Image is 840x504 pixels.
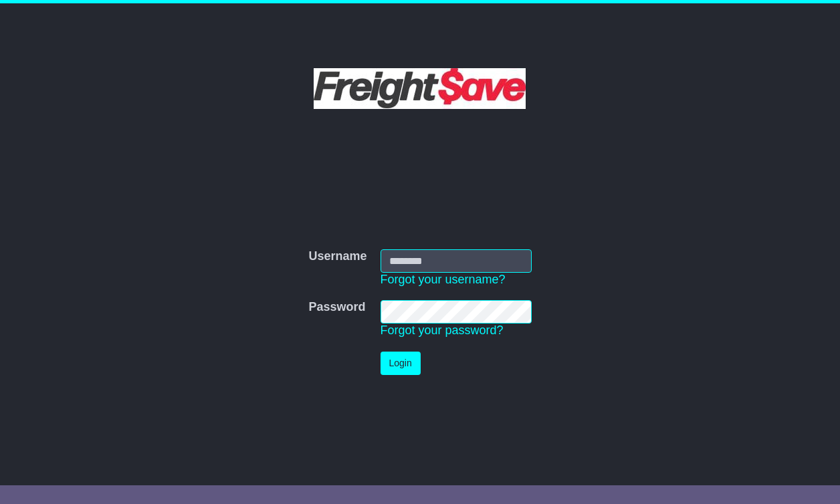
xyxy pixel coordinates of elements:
a: Forgot your password? [381,324,504,337]
label: Username [308,249,366,264]
label: Password [308,300,365,315]
a: Forgot your username? [381,273,506,286]
img: Freight Save [314,68,526,109]
button: Login [381,352,421,375]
